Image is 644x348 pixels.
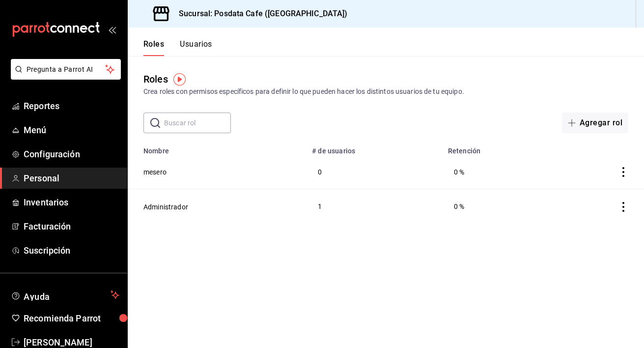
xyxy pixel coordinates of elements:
th: Nombre [128,141,306,155]
button: mesero [143,167,167,177]
td: 0 [306,155,442,189]
div: Crea roles con permisos específicos para definir lo que pueden hacer los distintos usuarios de tu... [143,87,628,97]
span: Facturación [24,220,119,233]
button: Roles [143,39,164,56]
button: actions [618,202,628,212]
button: Administrador [143,202,188,212]
button: Pregunta a Parrot AI [11,59,121,80]
td: 0 % [442,189,552,224]
span: Reportes [24,99,119,113]
div: Roles [143,72,168,87]
td: 0 % [442,155,552,189]
button: actions [618,167,628,177]
div: navigation tabs [143,39,212,56]
span: Personal [24,172,119,185]
button: open_drawer_menu [108,26,116,33]
span: Ayuda [24,289,107,301]
th: Retención [442,141,552,155]
button: Agregar rol [562,113,628,133]
th: # de usuarios [306,141,442,155]
span: Pregunta a Parrot AI [27,64,106,75]
span: Inventarios [24,196,119,209]
span: Recomienda Parrot [24,312,119,325]
input: Buscar rol [164,113,231,133]
button: Usuarios [180,39,212,56]
span: Suscripción [24,244,119,257]
img: Tooltip marker [173,73,186,86]
span: Configuración [24,147,119,161]
td: 1 [306,189,442,224]
span: Menú [24,123,119,137]
h3: Sucursal: Posdata Cafe ([GEOGRAPHIC_DATA]) [171,8,348,20]
a: Pregunta a Parrot AI [7,71,121,82]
